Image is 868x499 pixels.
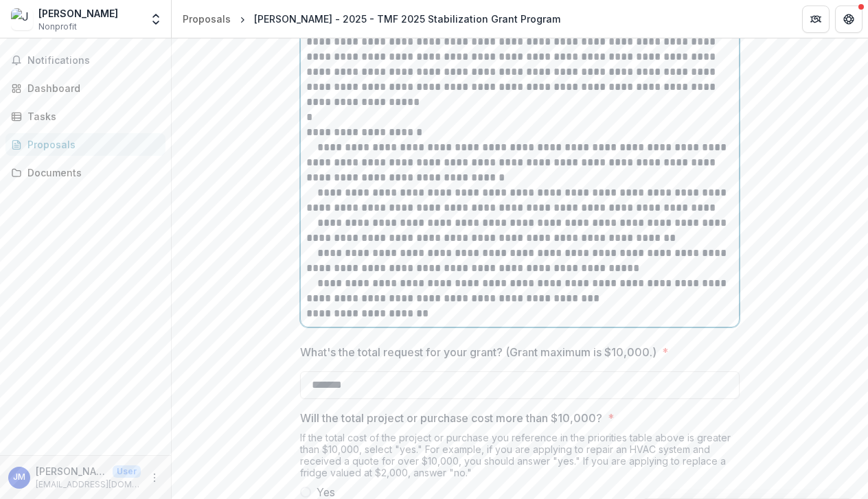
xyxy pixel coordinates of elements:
button: Get Help [835,5,863,33]
p: User [113,465,141,478]
nav: breadcrumb [177,9,566,29]
div: Dashboard [27,81,155,95]
div: Tasks [27,109,155,124]
div: Documents [27,165,155,180]
button: Partners [802,5,830,33]
a: Documents [5,161,165,184]
span: Notifications [27,55,160,67]
div: [PERSON_NAME] [38,6,118,21]
button: Notifications [5,49,165,71]
a: Dashboard [5,77,165,100]
span: Nonprofit [38,21,77,33]
p: [PERSON_NAME] [36,464,107,478]
a: Proposals [5,133,165,156]
div: If the total cost of the project or purchase you reference in the priorities table above is great... [300,432,740,484]
a: Proposals [177,9,236,29]
button: More [146,469,163,486]
div: Proposals [183,12,231,26]
div: [PERSON_NAME] - 2025 - TMF 2025 Stabilization Grant Program [254,12,560,26]
img: Juan Moses [11,8,33,30]
p: What's the total request for your grant? (Grant maximum is $10,000.) [300,344,656,360]
div: Proposals [27,137,155,152]
a: Tasks [5,105,165,128]
p: [EMAIL_ADDRESS][DOMAIN_NAME] [36,478,141,491]
p: Will the total project or purchase cost more than $10,000? [300,410,602,426]
div: Juan Moses [13,473,25,482]
button: Open entity switcher [146,5,165,33]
